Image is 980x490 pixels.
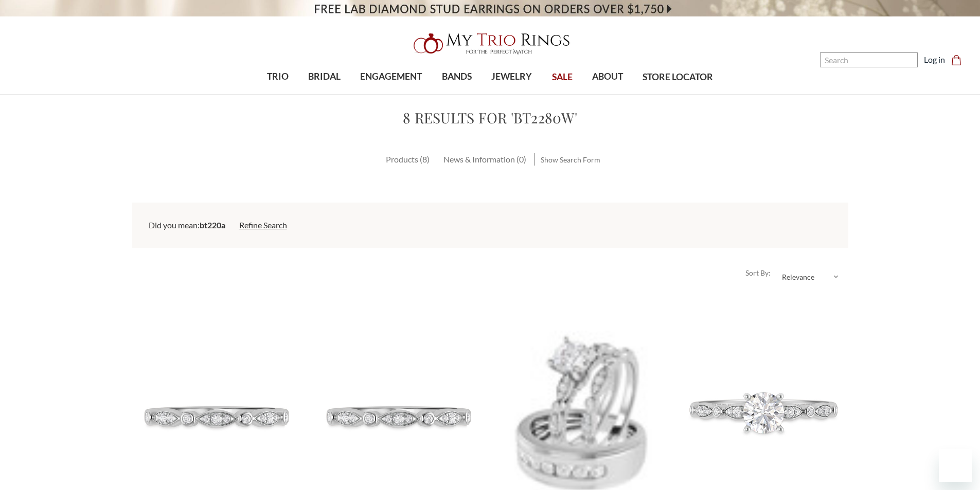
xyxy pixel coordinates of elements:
[491,70,532,83] span: JEWELRY
[951,53,968,66] a: Cart with 0 items
[408,27,573,60] img: My Trio Rings
[284,27,696,60] a: My Trio Rings
[541,154,600,165] span: Show Search Form
[298,60,350,94] a: BRIDAL
[257,60,298,94] a: TRIO
[820,52,918,67] input: Search
[542,61,582,94] a: SALE
[602,94,613,95] button: submenu toggle
[386,154,430,164] span: Products (8)
[633,61,723,94] a: STORE LOCATOR
[924,53,945,66] a: Log in
[386,94,396,95] button: submenu toggle
[939,449,972,482] iframe: Button to launch messaging window
[132,107,848,129] h1: 8 results for 'BT2280W'
[442,70,472,83] span: BANDS
[482,60,542,94] a: JEWELRY
[541,153,600,166] a: Show Search Form
[273,94,283,95] button: submenu toggle
[951,55,961,65] svg: cart.cart_preview
[582,60,633,94] a: ABOUT
[452,94,462,95] button: submenu toggle
[592,70,623,83] span: ABOUT
[739,264,771,282] label: Sort By:
[308,70,341,83] span: BRIDAL
[319,94,330,95] button: submenu toggle
[200,220,225,230] strong: bt220a
[267,70,289,83] span: TRIO
[443,154,526,164] span: News & Information (0)
[360,70,422,83] span: ENGAGEMENT
[507,94,517,95] button: submenu toggle
[643,70,713,84] span: STORE LOCATOR
[149,219,832,231] div: Did you mean:
[552,70,573,84] span: SALE
[350,60,432,94] a: ENGAGEMENT
[432,60,482,94] a: BANDS
[239,220,287,230] a: Refine Search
